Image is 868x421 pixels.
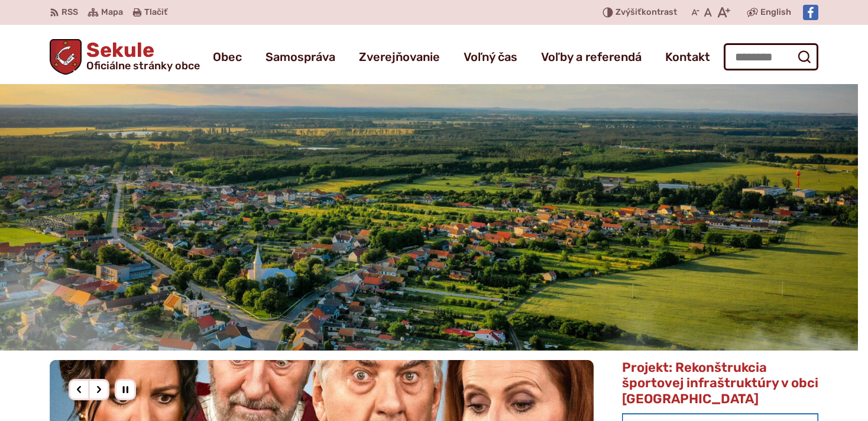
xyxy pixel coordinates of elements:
[86,60,200,71] span: Oficiálne stránky obce
[758,5,793,20] a: English
[69,379,90,400] div: Predošlý slajd
[101,5,123,20] span: Mapa
[265,40,335,73] a: Samospráva
[616,7,642,17] span: Zvýšiť
[665,40,710,73] a: Kontakt
[213,40,242,73] a: Obec
[541,40,642,73] a: Voľby a referendá
[622,359,818,407] span: Projekt: Rekonštrukcia športovej infraštruktúry v obci [GEOGRAPHIC_DATA]
[115,379,136,400] div: Pozastaviť pohyb slajdera
[359,40,440,73] a: Zverejňovanie
[50,39,200,75] a: Logo Sekule, prejsť na domovskú stránku.
[61,5,78,20] span: RSS
[803,5,818,20] img: Prejsť na Facebook stránku
[616,8,677,18] span: kontrast
[50,39,82,75] img: Prejsť na domovskú stránku
[82,40,200,71] h1: Sekule
[88,379,109,400] div: Nasledujúci slajd
[144,8,167,18] span: Tlačiť
[760,5,791,20] span: English
[464,40,517,73] a: Voľný čas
